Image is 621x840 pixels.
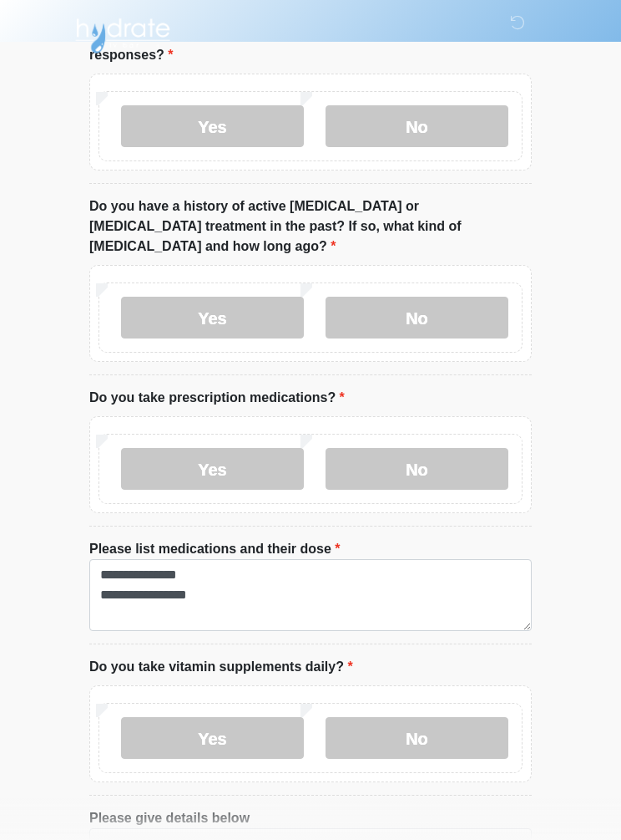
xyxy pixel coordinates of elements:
label: No [326,105,508,147]
label: Please list medications and their dose [89,539,341,559]
label: Yes [121,717,304,759]
label: Do you take prescription medications? [89,388,345,408]
label: No [326,297,508,339]
label: No [326,448,508,490]
label: Do you take vitamin supplements daily? [89,657,353,677]
label: Please give details below [89,808,250,828]
label: Yes [121,105,304,147]
img: Hydrate IV Bar - Flagstaff Logo [73,13,173,54]
label: Yes [121,297,304,339]
label: No [326,717,508,759]
label: Yes [121,448,304,490]
label: Do you have a history of active [MEDICAL_DATA] or [MEDICAL_DATA] treatment in the past? If so, wh... [89,196,532,257]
